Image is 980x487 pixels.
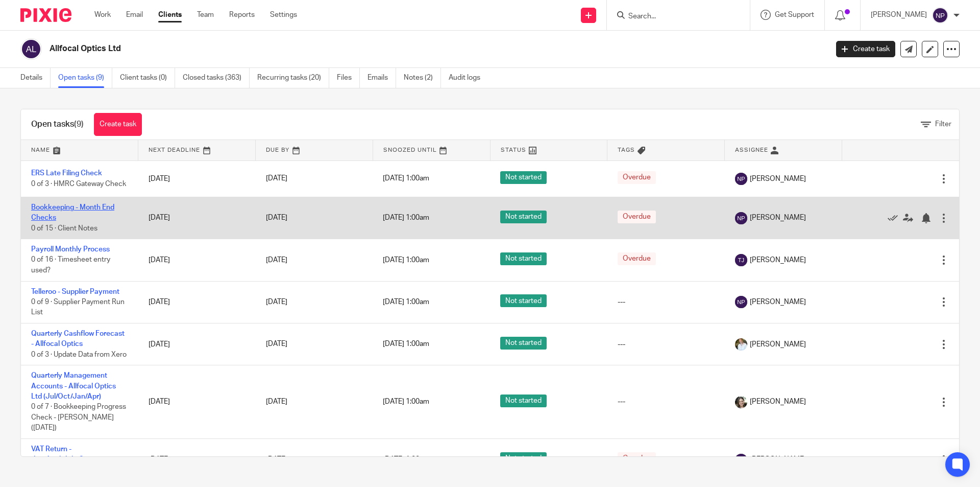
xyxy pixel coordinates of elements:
[871,10,927,20] p: [PERSON_NAME]
[31,170,102,177] a: ERS Late Filing Check
[94,10,111,20] a: Work
[735,454,747,466] img: svg%3E
[618,147,635,153] span: Tags
[500,294,547,307] span: Not started
[383,298,429,306] span: [DATE] 1:00am
[138,281,256,323] td: [DATE]
[750,174,806,184] span: [PERSON_NAME]
[750,397,806,407] span: [PERSON_NAME]
[126,10,143,20] a: Email
[383,257,429,264] span: [DATE] 1:00am
[58,68,112,88] a: Open tasks (9)
[20,8,71,22] img: Pixie
[31,246,110,253] a: Payroll Monthly Process
[138,323,256,365] td: [DATE]
[120,68,175,88] a: Client tasks (0)
[735,254,747,266] img: svg%3E
[31,298,125,316] span: 0 of 9 · Supplier Payment Run List
[735,212,747,224] img: svg%3E
[500,452,547,465] span: Not started
[31,288,119,295] a: Telleroo - Supplier Payment
[367,68,396,88] a: Emails
[31,351,127,358] span: 0 of 3 · Update Data from Xero
[618,211,656,223] span: Overdue
[932,7,948,24] img: svg%3E
[270,10,297,20] a: Settings
[138,438,256,480] td: [DATE]
[20,68,51,88] a: Details
[138,197,256,239] td: [DATE]
[183,68,250,88] a: Closed tasks (363)
[31,119,84,130] h1: Open tasks
[158,10,182,20] a: Clients
[383,456,429,463] span: [DATE] 1:00am
[31,330,125,347] a: Quarterly Cashflow Forecast - Allfocal Optics
[750,339,806,350] span: [PERSON_NAME]
[383,147,437,153] span: Snoozed Until
[74,120,84,128] span: (9)
[257,68,329,88] a: Recurring tasks (20)
[31,372,116,400] a: Quarterly Management Accounts - Allfocal Optics Ltd (Jul/Oct/Jan/Apr)
[31,180,126,188] span: 0 of 3 · HMRC Gateway Check
[735,396,747,408] img: barbara-raine-.jpg
[31,403,126,431] span: 0 of 7 · Bookkeeping Progress Check - [PERSON_NAME] ([DATE])
[50,43,667,54] h2: Allfocal Optics Ltd
[618,297,715,307] div: ---
[775,11,814,18] span: Get Support
[31,257,110,274] span: 0 of 16 · Timesheet entry used?
[383,399,429,406] span: [DATE] 1:00am
[735,338,747,351] img: sarah-royle.jpg
[197,10,214,20] a: Team
[138,365,256,439] td: [DATE]
[266,214,287,221] span: [DATE]
[266,298,287,306] span: [DATE]
[618,252,656,265] span: Overdue
[935,121,951,128] span: Filter
[750,255,806,265] span: [PERSON_NAME]
[836,41,895,57] a: Create task
[266,456,287,463] span: [DATE]
[31,225,97,232] span: 0 of 15 · Client Notes
[449,68,488,88] a: Audit logs
[383,175,429,182] span: [DATE] 1:00am
[501,147,526,153] span: Status
[500,337,547,350] span: Not started
[500,252,547,265] span: Not started
[31,204,114,221] a: Bookkeeping - Month End Checks
[94,113,142,136] a: Create task
[31,446,91,463] a: VAT Return - Jan/April/July/Oct
[750,454,806,465] span: [PERSON_NAME]
[500,395,547,407] span: Not started
[266,175,287,182] span: [DATE]
[627,12,719,21] input: Search
[500,171,547,184] span: Not started
[138,239,256,281] td: [DATE]
[735,296,747,308] img: svg%3E
[266,257,287,264] span: [DATE]
[229,10,255,20] a: Reports
[383,341,429,348] span: [DATE] 1:00am
[618,339,715,350] div: ---
[266,399,287,406] span: [DATE]
[20,38,42,60] img: svg%3E
[735,173,747,185] img: svg%3E
[618,171,656,184] span: Overdue
[618,452,656,465] span: Overdue
[266,341,287,348] span: [DATE]
[383,215,429,222] span: [DATE] 1:00am
[888,213,903,223] a: Mark as done
[138,160,256,197] td: [DATE]
[337,68,360,88] a: Files
[750,297,806,307] span: [PERSON_NAME]
[750,213,806,223] span: [PERSON_NAME]
[618,397,715,407] div: ---
[404,68,441,88] a: Notes (2)
[500,211,547,223] span: Not started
